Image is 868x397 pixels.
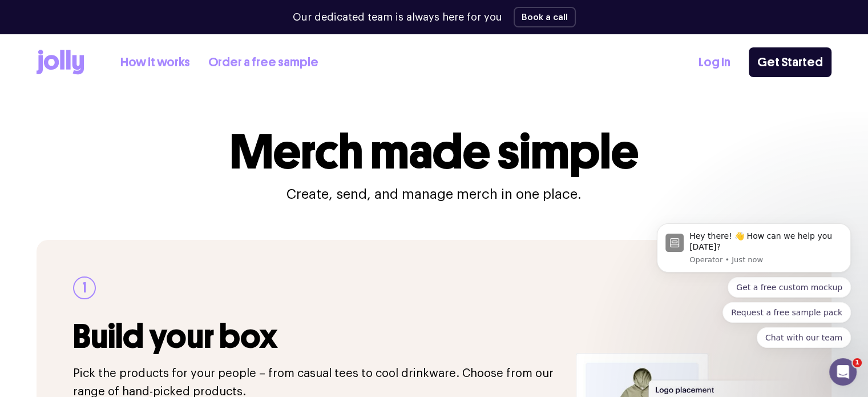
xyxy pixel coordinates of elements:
[640,210,868,391] iframe: Intercom notifications message
[230,128,639,176] h1: Merch made simple
[208,53,318,72] a: Order a free sample
[514,7,576,27] button: Book a call
[120,53,190,72] a: How it works
[73,276,96,299] div: 1
[293,10,502,25] p: Our dedicated team is always here for you
[73,318,562,355] h3: Build your box
[829,358,857,386] iframe: Intercom live chat
[699,53,730,72] a: Log In
[853,358,862,367] span: 1
[286,185,582,203] p: Create, send, and manage merch in one place.
[749,47,831,77] a: Get Started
